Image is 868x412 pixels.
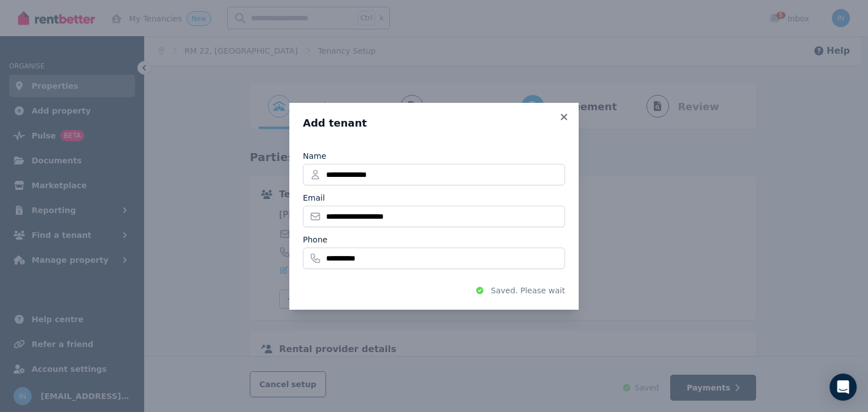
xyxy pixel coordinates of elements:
[303,192,325,203] label: Email
[303,150,326,162] label: Name
[830,374,857,401] div: Open Intercom Messenger
[491,285,565,296] span: Saved. Please wait
[303,116,565,130] h3: Add tenant
[303,234,327,245] label: Phone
